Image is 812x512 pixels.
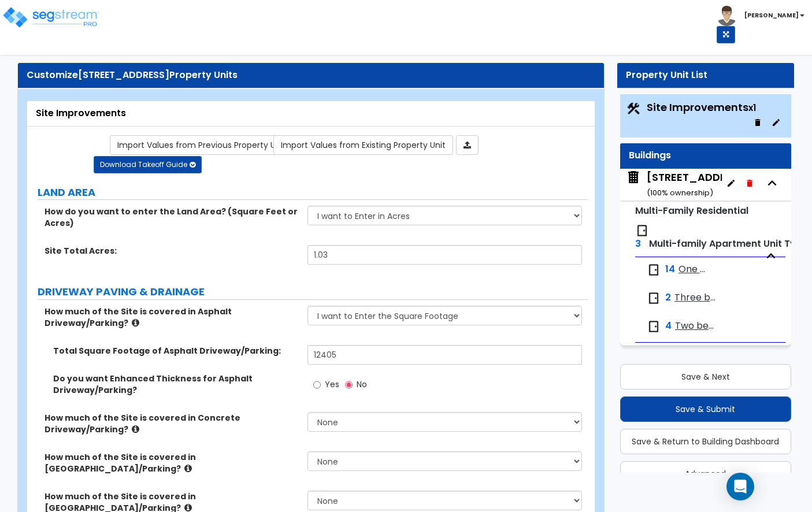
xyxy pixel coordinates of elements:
img: logo_pro_r.png [2,6,100,29]
i: click for more info! [132,318,139,327]
span: One bed, One bath [678,263,707,276]
i: click for more info! [184,464,192,473]
a: Import the dynamic attributes value through Excel sheet [456,135,479,155]
label: How much of the Site is covered in Asphalt Driveway/Parking? [45,306,299,329]
span: No [357,379,367,390]
button: Advanced [620,461,791,487]
label: DRIVEWAY PAVING & DRAINAGE [38,284,588,299]
div: Property Unit List [626,69,785,82]
small: Multi-Family Residential [635,204,748,217]
span: Download Takeoff Guide [100,159,187,169]
span: 3 [635,237,641,250]
img: Construction.png [626,101,641,116]
span: Multi-family Apartment Unit Type [649,237,808,250]
label: How much of the Site is covered in Concrete Driveway/Parking? [45,412,299,435]
div: Site Improvements [36,107,586,120]
input: Yes [313,379,321,391]
span: [STREET_ADDRESS] [78,68,169,81]
div: Open Intercom Messenger [726,473,754,500]
label: How much of the Site is covered in [GEOGRAPHIC_DATA]/Parking? [45,451,299,474]
label: LAND AREA [38,185,588,200]
img: door.png [635,224,649,238]
label: Total Square Footage of Asphalt Driveway/Parking: [53,345,299,357]
div: Buildings [629,149,783,162]
button: Download Takeoff Guide [94,156,202,173]
button: Save & Return to Building Dashboard [620,429,791,454]
label: Site Total Acres: [45,245,299,257]
label: Do you want Enhanced Thickness for Asphalt Driveway/Parking? [53,373,299,396]
small: ( 100 % ownership) [647,187,713,198]
span: Yes [325,379,339,390]
span: Two bed, One bath [675,320,717,333]
button: Save & Submit [620,396,791,422]
img: building.svg [626,170,641,185]
a: Import the dynamic attribute values from previous properties. [110,135,294,155]
label: How do you want to enter the Land Area? (Square Feet or Acres) [45,206,299,229]
input: No [345,379,353,391]
img: avatar.png [717,6,737,26]
a: Import the dynamic attribute values from existing properties. [273,135,453,155]
span: Site Improvements [647,100,756,114]
i: click for more info! [132,425,139,433]
span: 14 [665,263,675,276]
i: click for more info! [184,503,192,512]
small: x1 [748,102,756,114]
span: Three bed, One bath [674,291,717,305]
div: Customize Property Units [27,69,595,82]
span: 2 [665,291,671,305]
img: door.png [647,263,661,277]
img: door.png [647,291,661,305]
button: Save & Next [620,364,791,389]
b: [PERSON_NAME] [744,11,799,20]
div: [STREET_ADDRESS] [647,170,750,199]
span: 4 [665,320,672,333]
span: 2572 Knollwood Ct [626,170,722,199]
img: door.png [647,320,661,333]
